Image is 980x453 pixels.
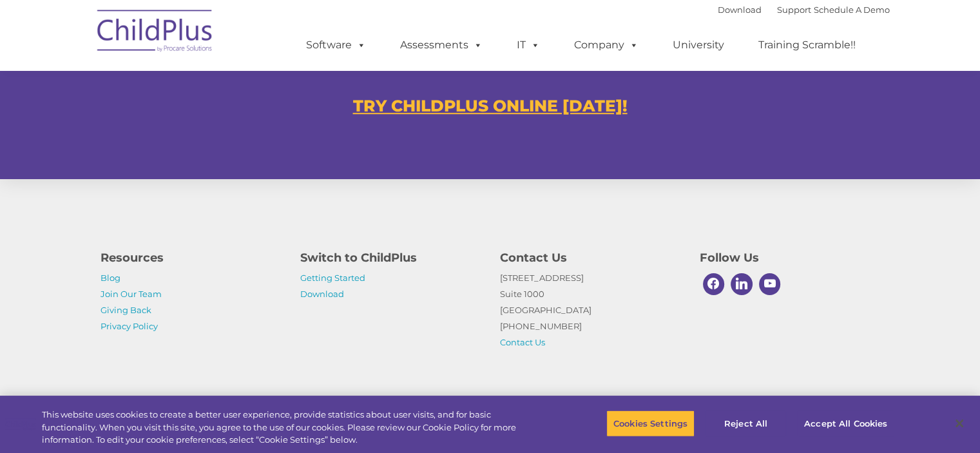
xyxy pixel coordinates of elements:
button: Cookies Settings [606,410,695,437]
a: Assessments [387,32,495,58]
a: Blog [101,273,120,283]
h4: Resources [101,249,281,267]
button: Close [945,409,974,438]
a: Getting Started [300,273,365,283]
a: Training Scramble!! [745,32,869,58]
a: University [660,32,737,58]
a: Download [300,289,344,299]
a: Join Our Team [101,289,162,299]
h4: Switch to ChildPlus [300,249,481,267]
a: Linkedin [727,270,756,298]
a: Company [561,32,651,58]
font: | [718,5,890,15]
p: [STREET_ADDRESS] Suite 1000 [GEOGRAPHIC_DATA] [PHONE_NUMBER] [500,270,680,351]
a: Contact Us [500,337,545,347]
h4: Contact Us [500,249,680,267]
a: Download [718,5,762,15]
a: IT [504,32,553,58]
button: Accept All Cookies [797,410,894,437]
a: Schedule A Demo [814,5,890,15]
a: Privacy Policy [101,321,158,331]
a: Youtube [756,270,784,298]
a: Giving Back [101,305,151,315]
h4: Follow Us [700,249,880,267]
a: Software [293,32,379,58]
a: TRY CHILDPLUS ONLINE [DATE]! [353,96,628,115]
a: Facebook [700,270,728,298]
button: Reject All [706,410,786,437]
a: Support [777,5,811,15]
div: This website uses cookies to create a better user experience, provide statistics about user visit... [42,409,539,447]
img: ChildPlus by Procare Solutions [91,1,220,65]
